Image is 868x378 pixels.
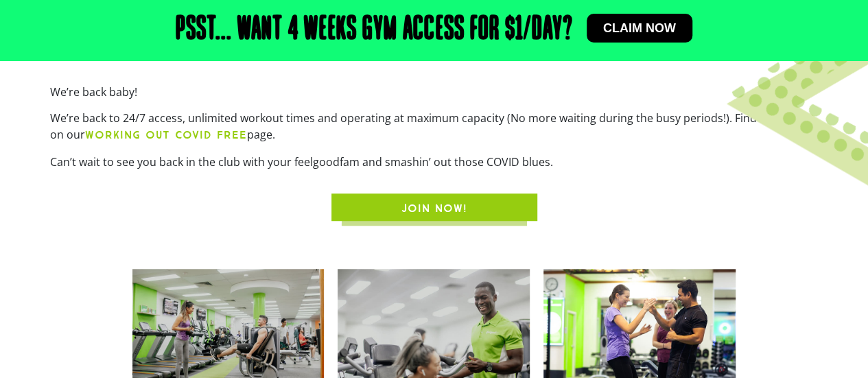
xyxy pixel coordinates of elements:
[401,200,467,217] span: JOIN NOW!
[331,193,537,221] a: JOIN NOW!
[50,110,819,143] p: We’re back to 24/7 access, unlimited workout times and operating at maximum capacity (No more wai...
[587,14,692,43] a: Claim now
[50,84,819,100] p: We’re back baby!
[176,14,573,47] h2: Psst... Want 4 weeks gym access for $1/day?
[85,128,247,141] b: WORKING OUT COVID FREE
[50,154,819,170] p: Can’t wait to see you back in the club with your feelgoodfam and smashin’ out those COVID blues.
[85,127,247,142] a: WORKING OUT COVID FREE
[603,22,676,34] span: Claim now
